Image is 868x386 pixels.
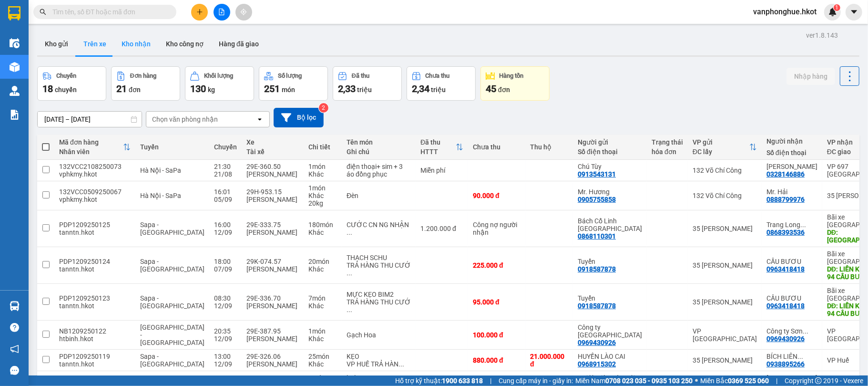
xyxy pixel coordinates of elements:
[308,302,337,310] div: Khác
[693,298,757,306] div: 35 [PERSON_NAME]
[214,229,237,236] div: 12/09
[10,38,20,48] img: warehouse-icon
[196,9,203,15] span: plus
[473,143,521,151] div: Chưa thu
[214,265,237,273] div: 07/09
[693,356,757,364] div: 35 [PERSON_NAME]
[412,83,429,94] span: 2,34
[54,135,135,160] th: Toggle SortBy
[347,138,411,146] div: Tên món
[652,138,683,146] div: Trạng thái
[766,265,805,273] div: 0963418418
[214,163,237,170] div: 21:30
[246,188,299,196] div: 29H-953.15
[693,192,757,199] div: 132 Võ Chí Công
[140,192,181,199] span: Hà Nội - SaPa
[52,7,165,17] input: Tìm tên, số ĐT hoặc mã đơn
[140,143,204,151] div: Tuyến
[308,229,337,236] div: Khác
[578,188,642,196] div: Mr. Hương
[140,221,204,236] span: Sapa - [GEOGRAPHIC_DATA]
[333,66,402,101] button: Đã thu2,33 triệu
[59,138,123,146] div: Mã đơn hàng
[38,112,142,127] input: Select a date range.
[766,163,817,170] div: Anh Long
[357,86,372,94] span: triệu
[578,138,642,146] div: Người gửi
[605,377,693,385] strong: 0708 023 035 - 0935 103 250
[473,192,521,199] div: 90.000 đ
[308,143,337,151] div: Chi tiết
[347,306,352,313] span: ...
[152,115,218,124] div: Chọn văn phòng nhận
[490,376,491,386] span: |
[800,221,806,229] span: ...
[347,331,411,339] div: Gạch Hoa
[308,294,337,302] div: 7 món
[214,374,237,382] div: 22:00
[578,258,642,265] div: Tuyển
[499,376,573,386] span: Cung cấp máy in - giấy in:
[59,360,131,368] div: tanntn.hkot
[59,148,123,156] div: Nhân viên
[395,376,483,386] span: Hỗ trợ kỹ thuật:
[240,9,247,15] span: aim
[59,302,131,310] div: tanntn.hkot
[246,302,299,310] div: [PERSON_NAME]
[37,66,106,101] button: Chuyến18chuyến
[259,66,328,101] button: Số lượng251món
[246,265,299,273] div: [PERSON_NAME]
[786,68,835,85] button: Nhập hàng
[140,258,204,273] span: Sapa - [GEOGRAPHIC_DATA]
[442,377,483,385] strong: 1900 633 818
[214,258,237,265] div: 18:00
[578,232,616,240] div: 0868110301
[59,374,131,382] div: VP697ĐBP1209250116
[191,4,208,21] button: plus
[214,170,237,178] div: 21/08
[347,269,352,277] span: ...
[473,298,521,306] div: 95.000 đ
[59,163,131,170] div: 132VCC2108250073
[530,143,568,151] div: Thu hộ
[10,344,19,354] span: notification
[347,291,411,298] div: MỰC KẸO BIM2
[246,374,299,382] div: 29K-019.50
[420,225,463,232] div: 1.200.000 đ
[766,149,817,156] div: Số điện thoại
[347,360,411,368] div: VP HUẾ TRẢ HÀNG THU COD HỘ KHÁCH + CƯỚC. COD CK VỀ CHO TÂN VPLC
[308,265,337,273] div: Khác
[40,9,46,15] span: search
[578,360,616,368] div: 0968915302
[246,360,299,368] div: [PERSON_NAME]
[308,184,337,192] div: 1 món
[398,360,404,368] span: ...
[59,265,131,273] div: tanntn.hkot
[347,163,411,178] div: điện thoại+ sim + 3 áo đồng phục
[214,360,237,368] div: 12/09
[214,302,237,310] div: 12/09
[347,261,411,277] div: TRẢ HÀNG THU CƯỚC (HÀNG ĐI 7/9)
[728,377,769,385] strong: 0369 525 060
[803,327,808,335] span: ...
[530,353,568,368] div: 21.000.000 đ
[347,254,411,261] div: THẠCH SCHU
[745,6,824,18] span: vanphonghue.hkot
[129,86,141,94] span: đơn
[59,294,131,302] div: PDP1209250123
[473,356,521,364] div: 880.000 đ
[214,188,237,196] div: 16:01
[578,323,642,339] div: Công ty Sơn Phú
[693,261,757,269] div: 35 [PERSON_NAME]
[59,221,131,229] div: PDP1209250125
[578,170,616,178] div: 0913543131
[578,217,642,232] div: Bách Cổ Linh Long Biên
[431,86,446,94] span: triệu
[352,73,369,79] div: Đã thu
[246,294,299,302] div: 29E-336.70
[578,353,642,360] div: HUYỀN LÀO CAI
[420,148,456,156] div: HTTT
[140,167,181,174] span: Hà Nội - SaPa
[700,376,769,386] span: Miền Bắc
[426,73,450,79] div: Chưa thu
